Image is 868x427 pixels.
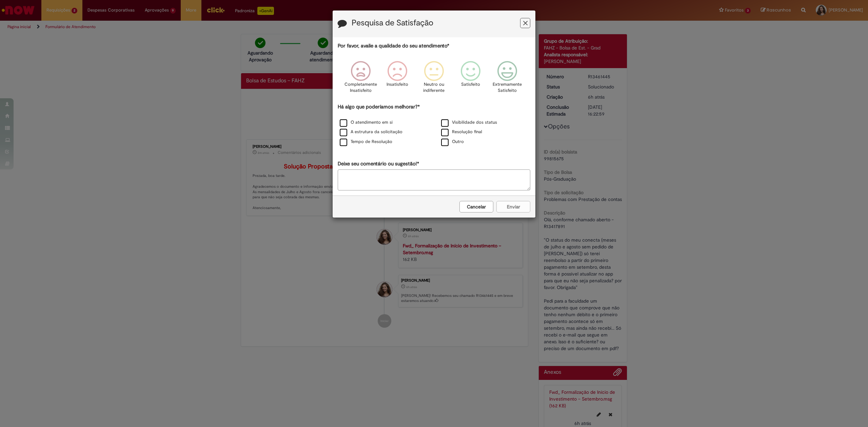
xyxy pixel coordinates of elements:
p: Extremamente Satisfeito [493,81,522,94]
p: Neutro ou indiferente [422,81,446,94]
label: Por favor, avalie a qualidade do seu atendimento* [338,42,449,49]
label: Outro [441,139,464,145]
div: Neutro ou indiferente [417,56,451,102]
label: O atendimento em si [340,119,393,126]
label: Tempo de Resolução [340,139,392,145]
div: Satisfeito [453,56,488,102]
div: Há algo que poderíamos melhorar?* [338,103,530,147]
label: Resolução final [441,129,482,135]
label: Pesquisa de Satisfação [352,19,433,27]
button: Cancelar [459,201,493,212]
p: Satisfeito [461,81,480,88]
div: Insatisfeito [380,56,415,102]
p: Completamente Insatisfeito [344,81,377,94]
p: Insatisfeito [387,81,408,88]
label: A estrutura da solicitação [340,129,402,135]
label: Visibilidade dos status [441,119,497,126]
div: Completamente Insatisfeito [343,56,378,102]
div: Extremamente Satisfeito [490,56,525,102]
label: Deixe seu comentário ou sugestão!* [338,160,419,167]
